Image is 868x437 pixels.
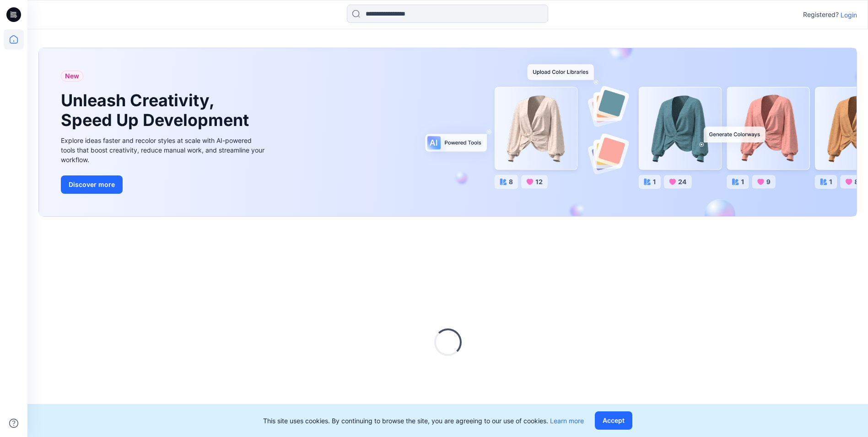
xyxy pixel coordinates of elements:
div: Explore ideas faster and recolor styles at scale with AI-powered tools that boost creativity, red... [61,136,267,164]
h1: Unleash Creativity, Speed Up Development [61,91,253,130]
p: This site uses cookies. By continuing to browse the site, you are agreeing to our use of cookies. [263,416,584,426]
button: Accept [595,411,632,430]
a: Discover more [61,175,267,194]
button: Discover more [61,175,123,194]
p: Registered? [803,9,839,20]
a: Learn more [550,417,584,425]
p: Login [841,10,857,20]
span: New [65,71,79,82]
